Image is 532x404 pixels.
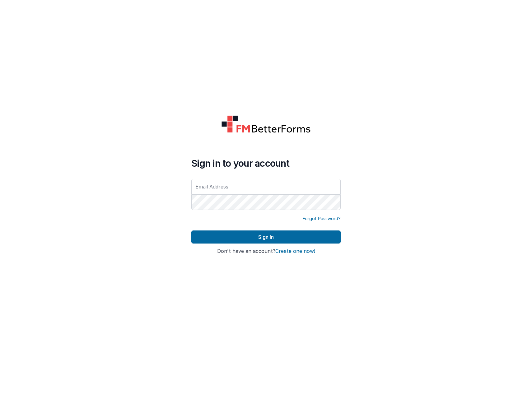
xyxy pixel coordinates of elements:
[303,216,341,222] a: Forgot Password?
[191,179,341,194] input: Email Address
[191,158,341,169] h4: Sign in to your account
[275,248,315,254] button: Create one now!
[191,230,341,244] button: Sign In
[191,248,341,254] h4: Don't have an account?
